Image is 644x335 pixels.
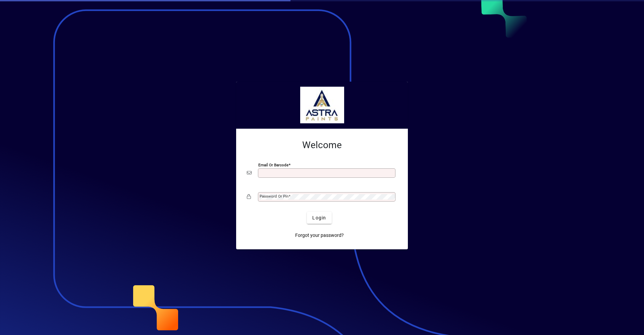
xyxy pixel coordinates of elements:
[295,232,344,239] span: Forgot your password?
[247,139,397,151] h2: Welcome
[312,214,326,221] span: Login
[292,229,346,241] a: Forgot your password?
[258,163,288,167] mat-label: Email or Barcode
[307,212,331,224] button: Login
[260,194,288,199] mat-label: Password or Pin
